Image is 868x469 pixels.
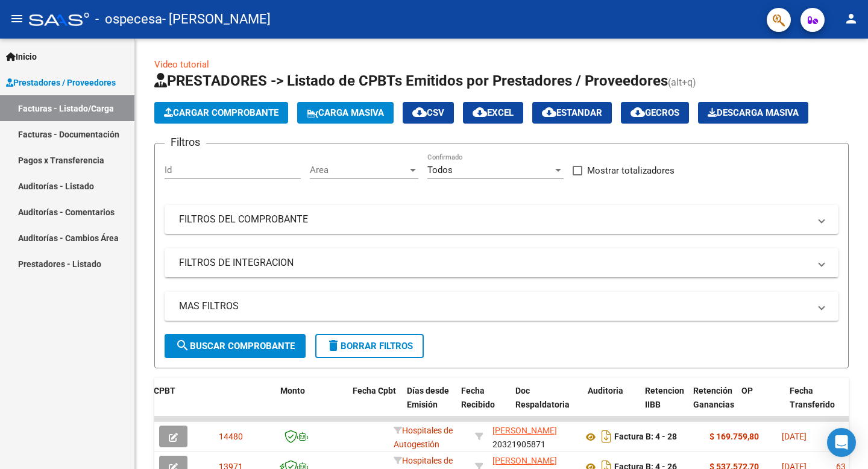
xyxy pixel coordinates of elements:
[587,163,675,178] span: Mostrar totalizadores
[588,386,623,395] span: Auditoria
[179,256,810,269] mat-panel-title: FILTROS DE INTEGRACION
[179,213,810,226] mat-panel-title: FILTROS DEL COMPROBANTE
[614,432,677,442] strong: Factura B: 4 - 28
[709,432,759,441] strong: $ 169.759,80
[154,59,209,70] a: Video tutorial
[698,102,808,124] button: Descarga Masiva
[542,105,556,119] mat-icon: cloud_download
[668,77,696,88] span: (alt+q)
[175,341,295,351] span: Buscar Comprobante
[827,428,856,457] div: Open Intercom Messenger
[473,105,487,119] mat-icon: cloud_download
[492,456,557,465] span: [PERSON_NAME]
[6,76,116,89] span: Prestadores / Proveedores
[631,105,645,119] mat-icon: cloud_download
[149,378,275,431] datatable-header-cell: CPBT
[179,300,810,313] mat-panel-title: MAS FILTROS
[473,107,514,118] span: EXCEL
[165,248,838,277] mat-expansion-panel-header: FILTROS DE INTEGRACION
[456,378,511,431] datatable-header-cell: Fecha Recibido
[785,378,851,431] datatable-header-cell: Fecha Transferido
[310,165,407,175] span: Area
[403,102,454,124] button: CSV
[427,165,453,175] span: Todos
[326,338,341,353] mat-icon: delete
[492,424,573,449] div: 20321905871
[394,426,453,449] span: Hospitales de Autogestión
[402,378,456,431] datatable-header-cell: Días desde Emisión
[621,102,689,124] button: Gecros
[10,11,24,26] mat-icon: menu
[708,107,799,118] span: Descarga Masiva
[782,432,807,441] span: [DATE]
[165,205,838,234] mat-expansion-panel-header: FILTROS DEL COMPROBANTE
[164,107,278,118] span: Cargar Comprobante
[461,386,495,409] span: Fecha Recibido
[741,386,753,395] span: OP
[737,378,785,431] datatable-header-cell: OP
[463,102,523,124] button: EXCEL
[348,378,402,431] datatable-header-cell: Fecha Cpbt
[412,107,444,118] span: CSV
[790,386,835,409] span: Fecha Transferido
[583,378,640,431] datatable-header-cell: Auditoria
[412,105,427,119] mat-icon: cloud_download
[165,134,206,151] h3: Filtros
[275,378,348,431] datatable-header-cell: Monto
[688,378,737,431] datatable-header-cell: Retención Ganancias
[326,341,413,351] span: Borrar Filtros
[165,334,306,358] button: Buscar Comprobante
[640,378,688,431] datatable-header-cell: Retencion IIBB
[698,102,808,124] app-download-masive: Descarga masiva de comprobantes (adjuntos)
[407,386,449,409] span: Días desde Emisión
[6,50,37,63] span: Inicio
[492,426,557,435] span: [PERSON_NAME]
[532,102,612,124] button: Estandar
[645,386,684,409] span: Retencion IIBB
[297,102,394,124] button: Carga Masiva
[162,6,271,33] span: - [PERSON_NAME]
[515,386,570,409] span: Doc Respaldatoria
[315,334,424,358] button: Borrar Filtros
[542,107,602,118] span: Estandar
[95,6,162,33] span: - ospecesa
[353,386,396,395] span: Fecha Cpbt
[154,386,175,395] span: CPBT
[165,292,838,321] mat-expansion-panel-header: MAS FILTROS
[154,102,288,124] button: Cargar Comprobante
[307,107,384,118] span: Carga Masiva
[844,11,858,26] mat-icon: person
[219,432,243,441] span: 14480
[511,378,583,431] datatable-header-cell: Doc Respaldatoria
[631,107,679,118] span: Gecros
[175,338,190,353] mat-icon: search
[693,386,734,409] span: Retención Ganancias
[154,72,668,89] span: PRESTADORES -> Listado de CPBTs Emitidos por Prestadores / Proveedores
[280,386,305,395] span: Monto
[599,427,614,446] i: Descargar documento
